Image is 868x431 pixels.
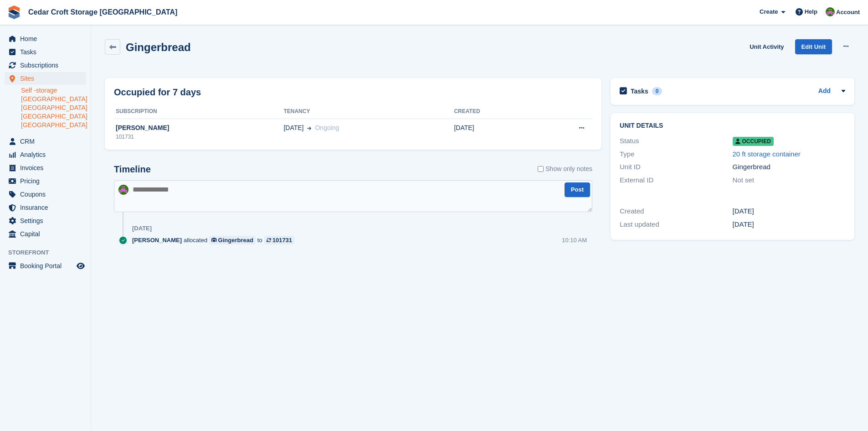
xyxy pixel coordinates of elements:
div: Last updated [620,219,732,230]
h2: Timeline [114,164,151,175]
a: menu [5,32,86,45]
img: stora-icon-8386f47178a22dfd0bd8f6a31ec36ba5ce8667c1dd55bd0f319d3a0aa187defe.svg [7,5,21,19]
span: Sites [20,72,75,85]
a: Preview store [75,260,86,271]
div: 101731 [114,133,283,141]
span: Booking Portal [20,260,75,272]
a: menu [5,201,86,214]
a: menu [5,59,86,72]
div: [DATE] [132,225,152,232]
a: menu [5,188,86,201]
a: Add [818,86,831,97]
span: Subscriptions [20,59,75,72]
th: Subscription [114,104,283,119]
span: Pricing [20,175,75,187]
h2: Gingerbread [126,41,191,53]
input: Show only notes [538,164,544,174]
a: Cedar Croft Storage [GEOGRAPHIC_DATA] [25,5,181,20]
div: 10:10 AM [562,236,587,244]
div: Type [620,149,732,160]
th: Created [454,104,534,119]
span: Help [805,7,817,16]
div: [DATE] [733,206,845,217]
div: Gingerbread [218,236,253,244]
a: menu [5,175,86,187]
div: [PERSON_NAME] [114,123,283,133]
span: Insurance [20,201,75,214]
div: Status [620,136,732,146]
div: Created [620,206,732,217]
span: Analytics [20,148,75,161]
button: Post [565,182,590,197]
a: menu [5,260,86,272]
a: 101731 [264,236,294,244]
a: 20 ft storage container [733,150,801,158]
span: Ongoing [315,124,339,131]
a: Gingerbread [209,236,256,244]
a: menu [5,228,86,240]
span: Account [836,8,860,17]
span: Storefront [8,248,91,257]
span: Home [20,32,75,45]
div: Unit ID [620,162,732,172]
div: Gingerbread [733,162,845,172]
span: Occupied [733,137,774,146]
h2: Unit details [620,122,845,130]
span: Create [760,7,778,16]
div: Not set [733,175,845,186]
div: 101731 [272,236,292,244]
a: menu [5,161,86,174]
div: External ID [620,175,732,186]
th: Tenancy [283,104,454,119]
div: allocated to [132,236,299,244]
div: [DATE] [733,219,845,230]
a: Edit Unit [795,39,832,54]
span: Tasks [20,46,75,58]
label: Show only notes [538,164,592,174]
h2: Tasks [631,87,648,95]
h2: Occupied for 7 days [114,85,201,99]
a: Unit Activity [746,39,787,54]
span: Invoices [20,161,75,174]
div: 0 [652,87,663,95]
td: [DATE] [454,119,534,146]
img: Mark Orchard [826,7,835,16]
span: Settings [20,214,75,227]
a: Self -storage [GEOGRAPHIC_DATA] [GEOGRAPHIC_DATA] [GEOGRAPHIC_DATA] [GEOGRAPHIC_DATA] [21,86,86,130]
img: Mark Orchard [118,185,128,195]
a: menu [5,135,86,148]
span: CRM [20,135,75,148]
span: [PERSON_NAME] [132,236,182,244]
a: menu [5,148,86,161]
span: Capital [20,228,75,240]
a: menu [5,72,86,85]
a: menu [5,214,86,227]
span: [DATE] [283,123,303,133]
a: menu [5,46,86,58]
span: Coupons [20,188,75,201]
